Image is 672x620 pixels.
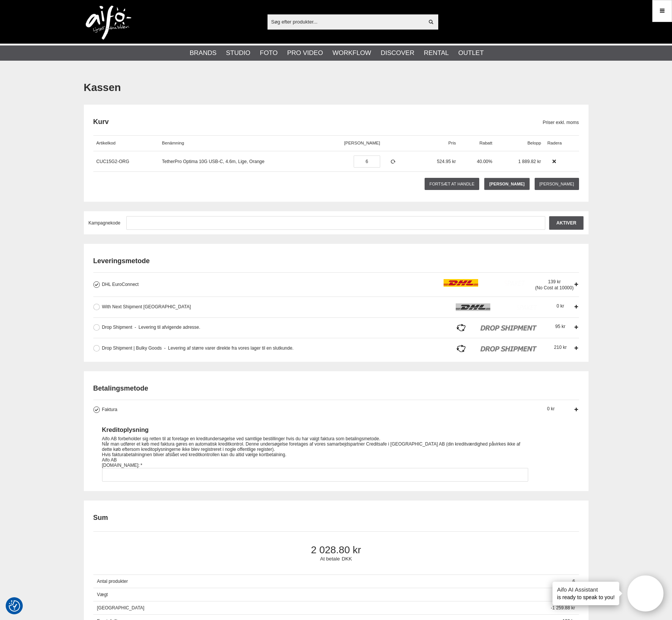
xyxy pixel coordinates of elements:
[102,304,191,309] span: With Next Shipment [GEOGRAPHIC_DATA]
[162,159,264,164] a: TetherPro Optima 10G USB-C, 4.6m, Lige, Orange
[555,324,565,329] span: 95
[93,601,547,615] span: [GEOGRAPHIC_DATA]
[548,279,560,284] span: 139
[102,425,528,434] h3: Kreditoplysning
[557,303,564,309] span: 0
[102,407,118,412] span: Faktura
[425,178,479,190] a: Fortsæt at handle
[449,141,456,145] span: Pris
[456,303,538,311] img: icon_dhl.png
[484,178,530,190] a: [PERSON_NAME]
[552,582,619,605] div: is ready to speak to you!
[93,575,569,588] span: Antal produkter
[444,279,526,287] img: icon_dhl.png
[287,48,323,58] a: Pro Video
[479,141,492,145] span: Rabatt
[477,159,493,164] span: 40.00%
[381,48,414,58] a: Discover
[102,463,142,468] label: [DOMAIN_NAME]:
[535,178,579,190] a: [PERSON_NAME]
[547,601,579,615] span: -1 259.88
[456,324,538,331] img: icon_dropshipments_logo.png
[332,48,371,58] a: Workflow
[135,325,200,330] span: Levering til afvigende adresse.
[557,585,615,593] h4: Aifo AI Assistant
[84,80,589,95] h1: Kassen
[518,159,536,164] span: 1 889.82
[102,468,528,482] input: Faktura Kreditoplysning Aifo AB forbeholder sig retten til at foretage en kreditundersøgelse ved ...
[93,117,543,127] h2: Kurv
[344,141,380,145] span: [PERSON_NAME]
[527,141,541,145] span: Belopp
[554,345,567,350] span: 210
[226,48,250,58] a: Studio
[547,406,555,411] span: 0
[88,220,120,226] span: Kampagnekode
[268,16,424,27] input: Søg efter produkter...
[164,345,294,351] span: Levering af større varer direkte fra vores lager til en slutkunde.
[102,345,162,351] span: Drop Shipment | Bulky Goods
[86,6,131,40] img: logo.png
[102,452,528,457] div: Hvis fakturabetalningnen bliver afslået ved kreditkontrollen kan du altid vælge kortbetalning.
[162,141,184,145] span: Benämning
[106,544,566,556] span: 2 028.80
[458,48,484,58] a: Outlet
[102,457,528,463] div: Aifo AB
[437,159,451,164] span: 524.95
[543,119,579,126] span: Priser exkl. moms
[549,216,584,230] input: Aktiver
[9,599,20,613] button: Samtykkepræferencer
[102,441,528,452] div: Når man udfører et køb med faktura gøres en automatisk kreditkontrol. Denne undersøgelse foretage...
[9,600,20,612] img: Revisit consent button
[102,282,139,287] span: DHL EuroConnect
[93,513,108,523] h2: Sum
[102,436,528,441] div: Aifo AB forbeholder sig retten til at foretage en kreditundersøgelse ved samtlige bestillinger hv...
[190,48,217,58] a: Brands
[424,48,449,58] a: Rental
[535,285,573,290] span: (No Cost at 10000)
[96,159,129,164] a: CUC15G2-ORG
[93,256,579,266] h2: Leveringsmetode
[96,141,116,145] span: Artikelkod
[260,48,278,58] a: Foto
[102,325,132,330] span: Drop Shipment
[456,345,538,352] img: icon_dropshipments_logo.png
[548,141,562,145] span: Radera
[93,588,557,601] span: Vægt
[320,556,340,562] span: At betale
[342,556,352,562] span: DKK
[569,575,579,588] span: 6
[93,384,579,393] h2: Betalingsmetode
